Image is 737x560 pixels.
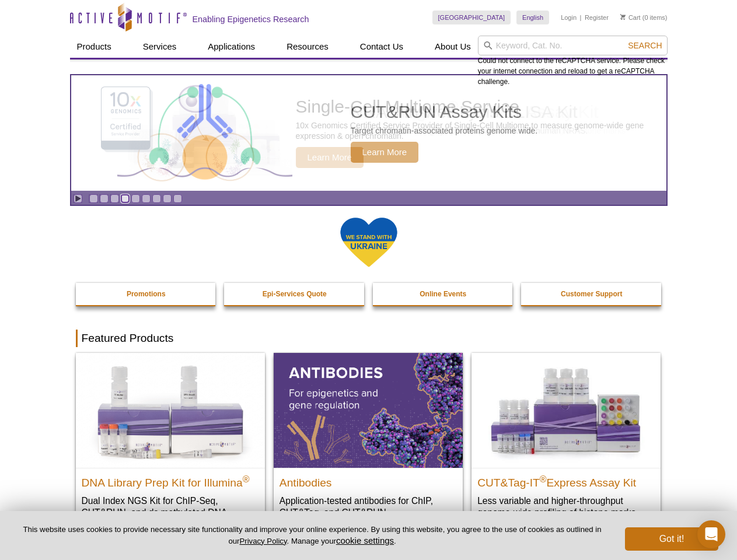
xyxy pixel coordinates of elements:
a: Go to slide 1 [89,194,98,203]
a: Promotions [76,283,217,305]
h2: CUT&RUN Assay Kits [351,103,538,121]
h2: Enabling Epigenetics Research [193,14,309,24]
a: Resources [280,36,336,58]
h2: Featured Products [76,330,662,347]
a: Go to slide 2 [100,194,109,203]
a: Login [561,13,577,22]
a: Go to slide 9 [173,194,182,203]
li: | [580,10,582,24]
p: This website uses cookies to provide necessary site functionality and improve your online experie... [19,524,606,547]
div: Open Intercom Messenger [697,520,725,548]
a: Privacy Policy [239,537,287,545]
a: Go to slide 8 [163,194,172,203]
img: Your Cart [620,14,626,20]
a: Cart [620,13,641,22]
a: CUT&RUN Assay Kits CUT&RUN Assay Kits Target chromatin-associated proteins genome wide. Learn More [71,75,666,191]
sup: ® [243,474,250,484]
h2: CUT&Tag-IT Express Assay Kit [477,471,655,489]
h2: DNA Library Prep Kit for Illumina [82,471,259,489]
button: Search [624,40,665,51]
strong: Promotions [127,290,166,298]
a: Epi-Services Quote [224,283,365,305]
a: DNA Library Prep Kit for Illumina DNA Library Prep Kit for Illumina® Dual Index NGS Kit for ChIP-... [76,353,265,541]
a: Applications [201,36,262,58]
a: [GEOGRAPHIC_DATA] [432,10,511,24]
a: Contact Us [353,36,410,58]
sup: ® [540,474,547,484]
p: Dual Index NGS Kit for ChIP-Seq, CUT&RUN, and ds methylated DNA assays. [82,495,259,530]
button: cookie settings [336,535,394,545]
h2: Antibodies [280,471,457,489]
span: Search [628,41,662,50]
article: CUT&RUN Assay Kits [71,75,666,191]
strong: Epi-Services Quote [263,290,327,298]
p: Target chromatin-associated proteins genome wide. [351,125,538,136]
a: Go to slide 7 [152,194,161,203]
img: We Stand With Ukraine [340,216,398,268]
a: Toggle autoplay [74,194,82,203]
a: Register [585,13,609,22]
div: Could not connect to the reCAPTCHA service. Please check your internet connection and reload to g... [478,36,668,87]
a: Services [136,36,184,58]
strong: Online Events [420,290,466,298]
img: All Antibodies [274,353,463,467]
a: Online Events [373,283,514,305]
li: (0 items) [620,10,668,24]
button: Got it! [625,527,718,551]
a: Go to slide 4 [121,194,130,203]
img: CUT&RUN Assay Kits [117,80,292,187]
a: Products [70,36,118,58]
a: English [516,10,549,24]
p: Application-tested antibodies for ChIP, CUT&Tag, and CUT&RUN. [280,495,457,519]
a: CUT&Tag-IT® Express Assay Kit CUT&Tag-IT®Express Assay Kit Less variable and higher-throughput ge... [471,353,661,530]
a: All Antibodies Antibodies Application-tested antibodies for ChIP, CUT&Tag, and CUT&RUN. [274,353,463,530]
a: Customer Support [521,283,662,305]
input: Keyword, Cat. No. [478,36,668,55]
img: CUT&Tag-IT® Express Assay Kit [471,353,661,467]
p: Less variable and higher-throughput genome-wide profiling of histone marks​. [477,495,655,519]
a: About Us [428,36,478,58]
a: Go to slide 5 [131,194,140,203]
a: Go to slide 6 [142,194,151,203]
span: Learn More [351,142,419,163]
img: DNA Library Prep Kit for Illumina [76,353,265,467]
strong: Customer Support [561,290,622,298]
a: Go to slide 3 [110,194,119,203]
